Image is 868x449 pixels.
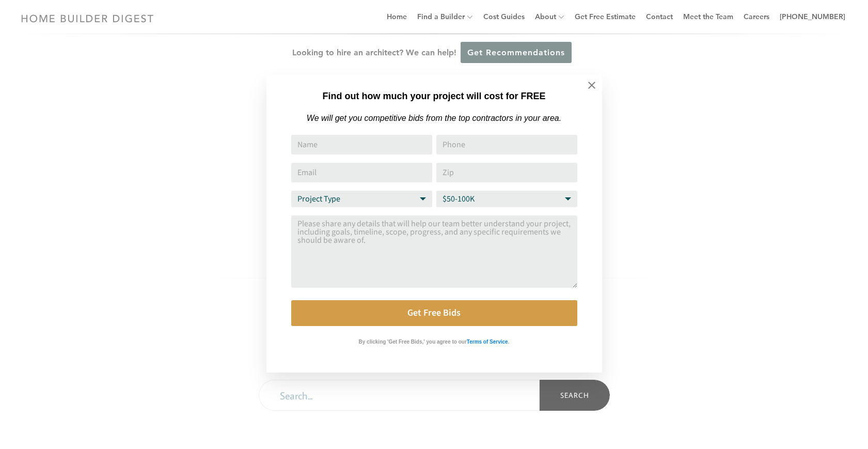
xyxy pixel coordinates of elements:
button: Close [574,67,610,103]
strong: Find out how much your project will cost for FREE [322,91,545,101]
textarea: Comment or Message [291,215,577,288]
strong: By clicking 'Get Free Bids,' you agree to our [359,339,467,345]
strong: . [508,339,510,345]
select: Project Type [291,191,432,207]
input: Email Address [291,163,432,182]
iframe: Drift Widget Chat Controller [670,375,856,437]
select: Budget Range [436,191,577,207]
input: Zip [436,163,577,182]
strong: Terms of Service [467,339,508,345]
input: Phone [436,135,577,154]
button: Get Free Bids [291,300,577,326]
a: Terms of Service [467,336,508,345]
em: We will get you competitive bids from the top contractors in your area. [307,114,561,122]
input: Name [291,135,432,154]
